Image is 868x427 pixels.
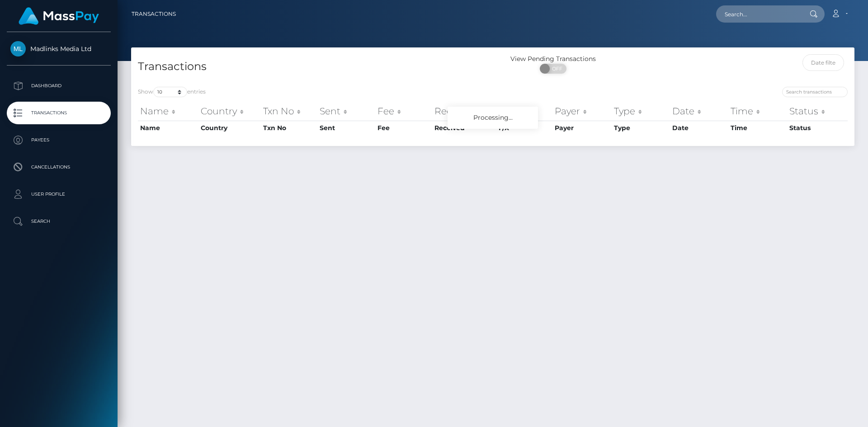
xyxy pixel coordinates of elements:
[19,7,99,25] img: MassPay Logo
[261,121,317,135] th: Txn No
[782,87,848,97] input: Search transactions
[7,102,111,124] a: Transactions
[7,75,111,97] a: Dashboard
[552,102,612,120] th: Payer
[10,106,107,120] p: Transactions
[493,54,613,64] div: View Pending Transactions
[10,133,107,147] p: Payees
[787,102,848,120] th: Status
[612,121,670,135] th: Type
[132,5,176,23] a: Transactions
[432,121,496,135] th: Received
[10,215,107,228] p: Search
[261,102,317,120] th: Txn No
[198,102,261,120] th: Country
[10,188,107,201] p: User Profile
[802,54,844,71] input: Date filter
[198,121,261,135] th: Country
[7,156,111,178] a: Cancellations
[552,121,612,135] th: Payer
[138,87,206,97] label: Show entries
[448,107,538,129] div: Processing...
[670,121,728,135] th: Date
[716,5,801,23] input: Search...
[138,121,198,135] th: Name
[317,102,375,120] th: Sent
[138,59,486,75] h4: Transactions
[670,102,728,120] th: Date
[7,45,111,53] span: Madlinks Media Ltd
[787,121,848,135] th: Status
[317,121,375,135] th: Sent
[153,87,187,97] select: Showentries
[7,129,111,151] a: Payees
[728,121,787,135] th: Time
[375,102,432,120] th: Fee
[545,64,567,74] span: OFF
[612,102,670,120] th: Type
[7,183,111,206] a: User Profile
[10,160,107,174] p: Cancellations
[138,102,198,120] th: Name
[7,210,111,233] a: Search
[10,79,107,93] p: Dashboard
[10,41,26,56] img: Madlinks Media Ltd
[432,102,496,120] th: Received
[728,102,787,120] th: Time
[375,121,432,135] th: Fee
[496,102,552,120] th: F/X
